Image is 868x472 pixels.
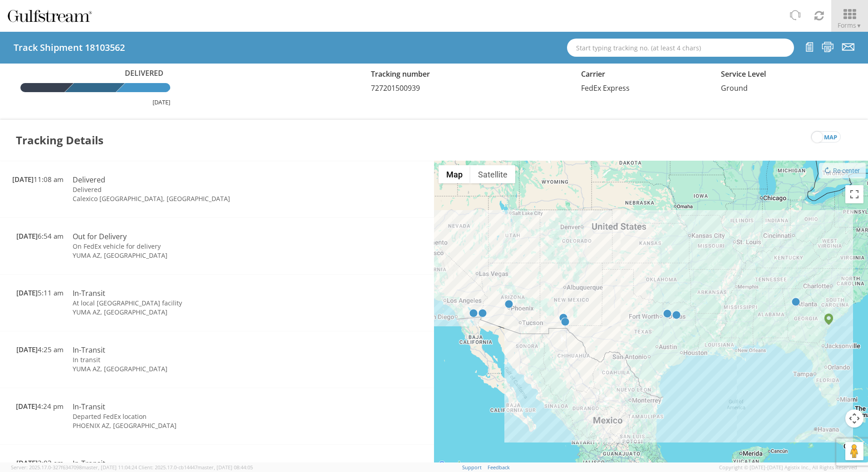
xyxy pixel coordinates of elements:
[16,458,64,467] span: 2:03 am
[436,459,466,471] img: Google
[11,464,137,471] span: Server: 2025.17.0-327f6347098
[68,355,325,364] td: In transit
[470,165,515,183] button: Show satellite imagery
[16,231,64,241] span: 6:54 am
[16,345,38,354] span: [DATE]
[7,8,93,24] img: gulfstream-logo-030f482cb65ec2084a9d.png
[68,194,325,203] td: Calexico [GEOGRAPHIC_DATA], [GEOGRAPHIC_DATA]
[73,345,105,355] span: In-Transit
[73,175,105,185] span: Delivered
[436,459,466,471] a: Open this area in Google Maps (opens a new window)
[68,299,325,308] td: At local [GEOGRAPHIC_DATA] facility
[68,364,325,374] td: YUMA AZ, [GEOGRAPHIC_DATA]
[12,175,34,184] span: [DATE]
[16,288,64,297] span: 5:11 am
[488,464,510,471] a: Feedback
[120,68,170,79] span: Delivered
[82,464,137,471] span: master, [DATE] 11:04:24
[845,185,863,203] button: Toggle fullscreen view
[371,70,567,79] h5: Tracking number
[68,251,325,260] td: YUMA AZ, [GEOGRAPHIC_DATA]
[721,83,748,93] span: Ground
[16,120,104,161] h3: Tracking Details
[16,288,38,297] span: [DATE]
[16,458,38,467] span: [DATE]
[68,308,325,317] td: YUMA AZ, [GEOGRAPHIC_DATA]
[16,402,37,411] span: [DATE]
[14,43,125,53] h4: Track Shipment 18103562
[371,83,420,93] span: 727201500939
[68,421,325,430] td: PHOENIX AZ, [GEOGRAPHIC_DATA]
[16,345,64,354] span: 4:25 am
[197,464,253,471] span: master, [DATE] 08:44:05
[581,83,630,93] span: FedEx Express
[16,402,64,411] span: 4:24 pm
[721,70,848,79] h5: Service Level
[845,409,863,428] button: Map camera controls
[439,165,470,183] button: Show street map
[20,98,170,107] div: [DATE]
[73,231,127,241] span: Out for Delivery
[68,412,325,421] td: Departed FedEx location
[567,39,794,57] input: Start typing tracking no. (at least 4 chars)
[462,464,482,471] a: Support
[73,402,105,412] span: In-Transit
[719,464,857,471] span: Copyright © [DATE]-[DATE] Agistix Inc., All Rights Reserved
[73,288,105,298] span: In-Transit
[12,175,64,184] span: 11:08 am
[581,70,708,79] h5: Carrier
[819,163,866,178] button: Re-center
[856,22,862,29] span: ▼
[68,242,325,251] td: On FedEx vehicle for delivery
[73,458,105,468] span: In-Transit
[824,132,837,143] span: map
[16,231,38,241] span: [DATE]
[838,21,862,29] span: Forms
[68,185,325,194] td: Delivered
[138,464,253,471] span: Client: 2025.17.0-cb14447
